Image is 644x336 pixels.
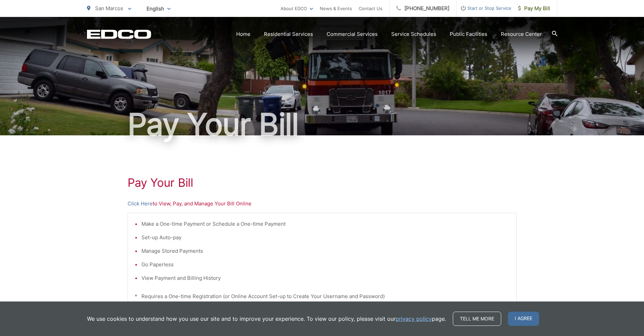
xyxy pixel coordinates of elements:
[453,312,501,326] a: Tell me more
[508,312,539,326] span: I agree
[327,30,378,38] a: Commercial Services
[359,4,382,13] a: Contact Us
[87,315,446,323] p: We use cookies to understand how you use our site and to improve your experience. To view our pol...
[87,108,557,141] h1: Pay Your Bill
[391,30,436,38] a: Service Schedules
[128,200,517,208] p: to View, Pay, and Manage Your Bill Online
[518,4,550,13] span: Pay My Bill
[128,200,153,208] a: Click Here
[141,233,510,242] li: Set-up Auto-pay
[320,4,352,13] a: News & Events
[95,5,123,12] span: San Marcos
[141,247,510,255] li: Manage Stored Payments
[135,292,510,300] p: * Requires a One-time Registration (or Online Account Set-up to Create Your Username and Password)
[450,30,487,38] a: Public Facilities
[281,4,313,13] a: About EDCO
[236,30,250,38] a: Home
[141,3,176,15] span: English
[264,30,313,38] a: Residential Services
[396,315,432,323] a: privacy policy
[501,30,542,38] a: Resource Center
[141,220,510,228] li: Make a One-time Payment or Schedule a One-time Payment
[141,274,510,282] li: View Payment and Billing History
[87,29,151,39] a: EDCD logo. Return to the homepage.
[141,261,510,269] li: Go Paperless
[128,176,517,189] h1: Pay Your Bill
